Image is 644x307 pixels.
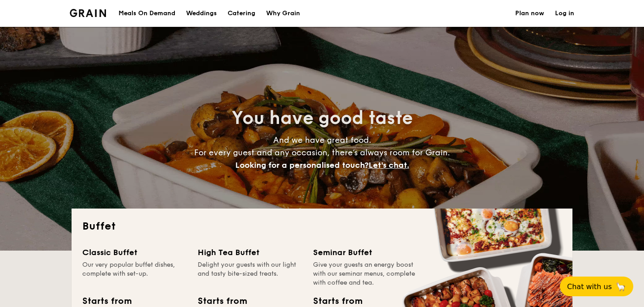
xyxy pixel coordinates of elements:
span: You have good taste [232,107,413,129]
span: Looking for a personalised touch? [235,160,369,170]
span: 🦙 [615,281,626,292]
img: Grain [70,9,106,17]
div: Classic Buffet [82,246,187,259]
span: Chat with us [567,282,612,291]
div: Give your guests an energy boost with our seminar menus, complete with coffee and tea. [313,260,418,287]
span: And we have great food. For every guest and any occasion, there’s always room for Grain. [194,135,450,170]
div: High Tea Buffet [198,246,302,259]
h2: Buffet [82,219,562,234]
div: Our very popular buffet dishes, complete with set-up. [82,260,187,287]
span: Let's chat. [369,160,409,170]
a: Logotype [70,9,106,17]
div: Delight your guests with our light and tasty bite-sized treats. [198,260,302,287]
div: Seminar Buffet [313,246,418,259]
button: Chat with us🦙 [560,277,633,296]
